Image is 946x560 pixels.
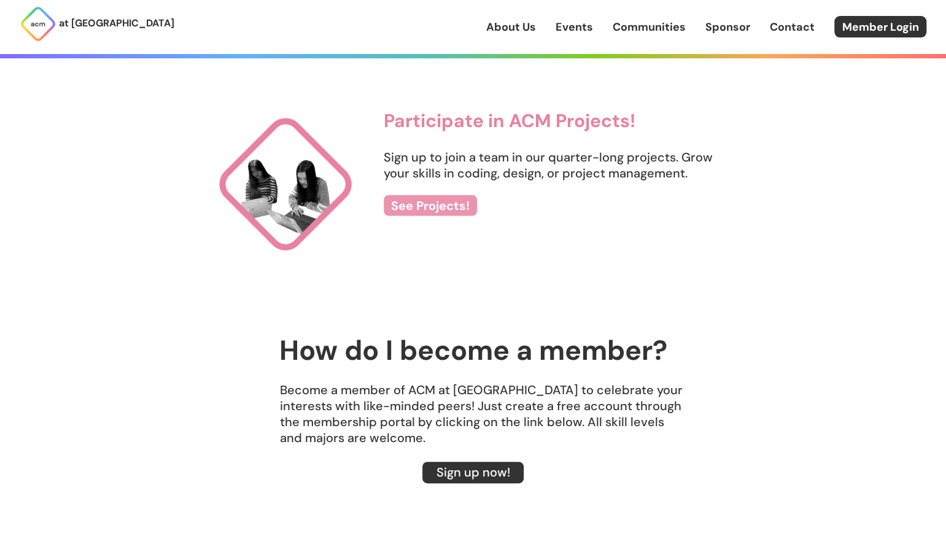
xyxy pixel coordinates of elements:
h3: Participate in ACM Projects! [384,111,735,131]
a: Communities [613,19,686,35]
a: Contact [770,19,815,35]
a: Member Login [834,16,926,37]
img: ACM Logo [20,6,56,42]
a: Sign up now! [422,462,524,483]
a: About Us [486,19,536,35]
a: Events [556,19,593,35]
p: Sign up to join a team in our quarter-long projects. Grow your skills in coding, design, or proje... [384,149,735,181]
p: at [GEOGRAPHIC_DATA] [59,15,174,31]
a: See Projects! [384,195,477,216]
p: Become a member of ACM at [GEOGRAPHIC_DATA] to celebrate your interests with like-minded peers! J... [179,382,768,446]
h2: How do I become a member? [279,335,667,366]
a: Sponsor [705,19,750,35]
a: at [GEOGRAPHIC_DATA] [20,6,174,42]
